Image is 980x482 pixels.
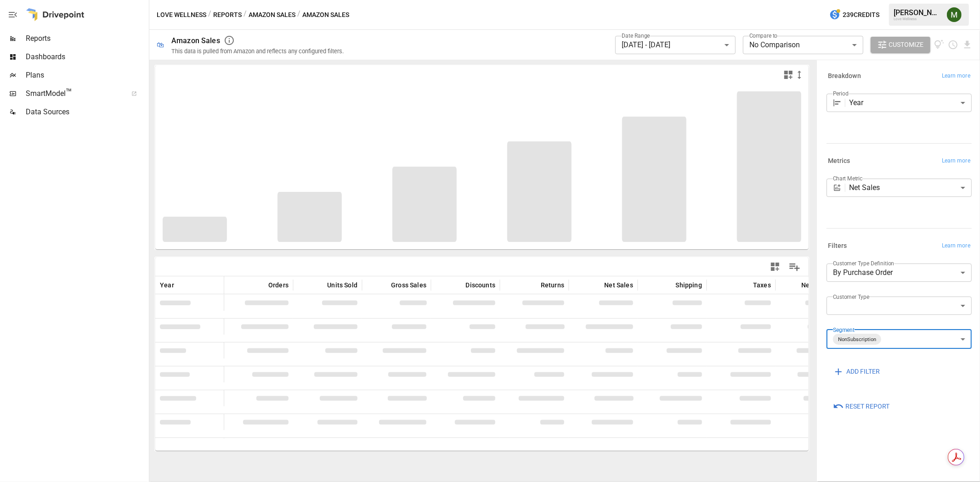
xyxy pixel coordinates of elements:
button: Manage Columns [784,257,805,277]
button: View documentation [934,37,945,53]
div: By Purchase Order [827,263,972,282]
button: Sort [739,279,752,291]
div: This data is pulled from Amazon and reflects any configured filters. [171,48,344,55]
label: Compare to [749,32,778,39]
button: Sort [175,279,188,291]
span: Learn more [942,157,970,166]
span: ADD FILTER [846,366,880,377]
button: Sort [377,279,390,291]
div: Amazon Sales [171,36,220,45]
span: Taxes [753,280,771,290]
label: Date Range [622,32,650,39]
label: Customer Type [833,293,870,301]
button: Sort [452,279,465,291]
div: No Comparison [743,36,863,54]
button: Sort [527,279,540,291]
button: Sort [255,279,267,291]
span: Learn more [942,241,970,251]
span: Data Sources [26,106,147,118]
span: NonSubscription [834,334,880,345]
div: / [244,9,247,21]
button: Customize [871,37,930,53]
span: Net Sales [604,280,633,290]
div: / [208,9,211,21]
button: Love Wellness [157,9,206,21]
label: Period [833,90,849,97]
div: Year [850,94,972,112]
h6: Filters [828,241,847,251]
button: Sort [787,279,800,291]
span: Plans [26,70,147,81]
div: [PERSON_NAME] [894,8,941,17]
button: Sort [662,279,675,291]
span: Net Revenue [801,280,840,290]
h6: Breakdown [828,71,861,81]
button: Schedule report [948,39,958,50]
span: Shipping [676,280,702,290]
button: Reports [213,9,242,21]
span: Reports [26,33,147,44]
button: 239Credits [826,6,883,23]
span: Orders [268,280,289,290]
button: Amazon Sales [249,9,295,21]
button: Meredith Lacasse [941,2,967,28]
span: Reset Report [845,401,889,412]
span: Dashboards [26,51,147,62]
div: [DATE] - [DATE] [615,36,736,54]
span: Gross Sales [391,280,426,290]
button: Download report [962,39,973,50]
label: Chart Metric [833,174,863,182]
span: Year [160,280,174,290]
div: Love Wellness [894,17,941,21]
img: Meredith Lacasse [947,7,962,22]
label: Customer Type Definition [833,259,895,267]
button: Sort [313,279,326,291]
button: Reset Report [827,398,896,415]
button: Sort [590,279,603,291]
button: ADD FILTER [827,364,886,380]
span: Customize [889,39,924,50]
span: SmartModel [26,88,121,99]
label: Segment [833,326,855,334]
div: Net Sales [850,179,972,197]
span: Discounts [465,280,495,290]
span: Learn more [942,72,970,81]
span: Units Sold [327,280,357,290]
span: Returns [541,280,564,290]
div: / [297,9,300,21]
h6: Metrics [828,156,850,166]
div: 🛍 [157,40,164,49]
span: ™ [66,87,72,98]
span: 239 Credits [843,9,879,21]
